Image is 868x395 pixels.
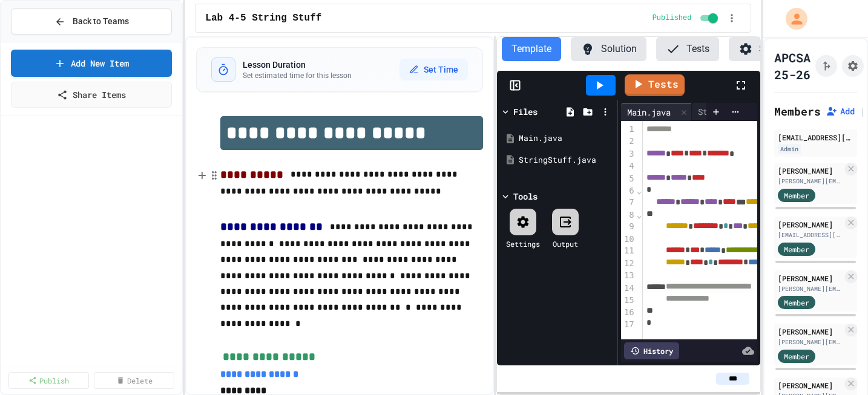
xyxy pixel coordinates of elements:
button: Back to Teams [11,8,172,34]
p: Set estimated time for this lesson [243,71,352,80]
span: | [860,104,866,119]
div: Main.java [621,103,692,121]
a: Share Items [11,82,172,108]
div: [PERSON_NAME] [778,219,843,230]
div: 2 [621,135,636,148]
div: Main.java [519,132,613,145]
div: Settings [506,238,540,249]
span: Member [784,351,809,362]
div: 1 [621,123,636,135]
span: Member [784,190,809,201]
div: [PERSON_NAME] [778,273,843,284]
div: My Account [773,5,810,33]
div: 8 [621,209,636,221]
button: Set Time [399,59,468,80]
div: Main.java [621,106,677,119]
div: 14 [621,282,636,295]
div: 5 [621,173,636,185]
div: Tools [513,190,538,203]
div: 15 [621,295,636,307]
button: Add [826,105,855,117]
div: Output [553,238,578,249]
div: 6 [621,185,636,197]
div: [EMAIL_ADDRESS][DOMAIN_NAME] [778,230,843,240]
div: 12 [621,258,636,270]
span: Member [784,244,809,255]
button: Click to see fork details [815,55,837,77]
div: Files [513,105,538,118]
a: Tests [625,74,685,96]
button: Settings [729,37,804,61]
div: StringStuff.java [692,105,781,118]
div: [EMAIL_ADDRESS][DOMAIN_NAME] [778,132,853,143]
div: StringStuff.java [692,103,797,121]
span: Back to Teams [73,15,129,28]
div: 16 [621,307,636,319]
div: 17 [621,319,636,331]
span: Fold line [636,210,642,220]
h1: APCSA 25-26 [774,49,810,83]
div: Content is published and visible to students [653,11,721,25]
button: Solution [571,37,646,61]
div: [PERSON_NAME][EMAIL_ADDRESS][DOMAIN_NAME] [778,177,843,186]
button: Tests [656,37,719,61]
h3: Lesson Duration [243,59,352,71]
a: Publish [8,372,89,389]
div: 11 [621,245,636,257]
div: 7 [621,197,636,209]
div: 10 [621,233,636,246]
h2: Members [774,103,821,120]
div: 3 [621,148,636,160]
div: 4 [621,160,636,172]
iframe: chat widget [768,294,856,345]
div: StringStuff.java [519,154,613,166]
a: Delete [94,372,174,389]
span: Published [653,13,692,23]
div: [PERSON_NAME] [778,380,843,391]
div: 13 [621,270,636,282]
div: [PERSON_NAME] [778,165,843,176]
button: Assignment Settings [842,55,864,77]
button: Template [502,37,561,61]
div: History [624,342,679,359]
iframe: chat widget [817,347,856,383]
div: 9 [621,221,636,233]
span: Lab 4-5 String Stuff [205,11,321,25]
a: Add New Item [11,50,172,77]
span: Fold line [636,186,642,195]
div: [PERSON_NAME][EMAIL_ADDRESS][DOMAIN_NAME] [778,284,843,293]
div: Admin [778,144,801,154]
